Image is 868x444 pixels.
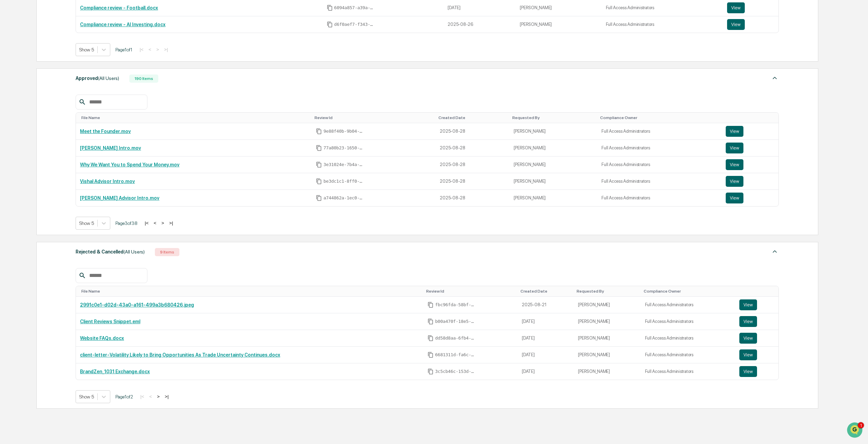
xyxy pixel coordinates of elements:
td: [DATE] [518,363,574,380]
td: [PERSON_NAME] [510,190,597,206]
a: Client Reviews Snippet.eml [80,319,140,324]
div: Rejected & Cancelled [76,247,145,256]
td: Full Access Administrators [597,140,722,157]
img: 4531339965365_218c74b014194aa58b9b_72.jpg [14,52,27,64]
a: View [739,333,774,344]
span: Copy Id [428,368,434,375]
td: [PERSON_NAME] [510,140,597,157]
td: 2025-08-28 [436,140,510,157]
div: Toggle SortBy [512,115,595,120]
td: Full Access Administrators [641,297,735,313]
span: 3e31024e-7b4a-4257-8dd0-0d4f67cfc3a6 [323,162,364,167]
span: Copy Id [428,352,434,358]
div: Toggle SortBy [577,289,638,294]
td: Full Access Administrators [641,363,735,380]
div: Toggle SortBy [520,289,571,294]
img: caret [771,74,779,82]
a: 🗄️Attestations [47,118,87,130]
button: View [726,159,743,170]
a: View [727,19,774,30]
img: 1746055101610-c473b297-6a78-478c-a979-82029cc54cd1 [14,93,19,98]
span: Page 1 of 2 [115,394,133,399]
div: Toggle SortBy [426,289,515,294]
img: 1746055101610-c473b297-6a78-478c-a979-82029cc54cd1 [7,52,19,64]
a: View [726,143,774,153]
a: Powered byPylon [48,150,82,155]
td: [PERSON_NAME] [574,363,641,380]
td: [PERSON_NAME] [574,330,641,347]
a: View [726,193,774,203]
span: 6681311d-fa6c-46ef-8736-dafa8e9a2e59 [435,352,476,358]
button: View [739,333,757,344]
div: Toggle SortBy [644,289,733,294]
td: 2025-08-28 [436,157,510,173]
div: Start new chat [31,52,112,59]
td: [PERSON_NAME] [574,313,641,330]
a: Vishal Advisor Intro.mov [80,179,135,184]
td: Full Access Administrators [602,16,723,33]
span: Copy Id [327,5,333,11]
span: Page 3 of 38 [115,220,138,226]
button: View [727,2,745,13]
span: d6f0aef7-f343-4505-99b4-bcceb9a208ab [334,22,375,27]
div: Approved [76,74,119,83]
div: Toggle SortBy [727,115,776,120]
button: View [727,19,745,30]
div: Toggle SortBy [81,115,309,120]
button: View [739,316,757,327]
span: Attestations [56,121,84,128]
iframe: Open customer support [846,422,865,440]
a: View [726,159,774,170]
span: Pylon [68,150,82,155]
div: 🔎 [7,134,12,140]
button: View [726,176,743,187]
span: Copy Id [327,21,333,28]
span: a744862a-1ec0-4846-8e37-814cd56546eb [323,195,364,201]
button: < [147,394,154,399]
span: (All Users) [124,249,145,254]
td: [PERSON_NAME] [574,297,641,313]
a: 2991c0e1-d02d-43a0-a161-499a3b680426.jpeg [80,302,194,308]
span: Copy Id [316,195,322,201]
button: >| [167,220,175,226]
button: See all [106,74,124,82]
div: Past conversations [7,76,46,81]
button: Start new chat [116,54,124,62]
td: Full Access Administrators [641,313,735,330]
button: View [739,299,757,310]
td: [PERSON_NAME] [510,123,597,140]
a: View [739,366,774,377]
span: 77a80b23-1650-4c82-b388-d4889f587fb6 [323,145,364,151]
button: > [155,394,162,399]
span: Preclearance [14,121,44,128]
button: |< [138,394,146,399]
span: fbc96fda-58bf-40ec-ad89-88c2e50fefbd [435,302,476,308]
div: Toggle SortBy [438,115,507,120]
span: Data Lookup [14,134,43,141]
img: Dave Feldman [7,86,18,97]
td: [PERSON_NAME] [574,347,641,363]
td: 2025-08-28 [436,190,510,206]
button: < [152,220,159,226]
td: 2025-08-28 [436,173,510,190]
span: be3dc1c1-8ff0-4dff-a07d-bda307a1b545 [323,179,364,184]
td: Full Access Administrators [597,190,722,206]
td: Full Access Administrators [641,330,735,347]
span: Copy Id [428,318,434,325]
span: Page 1 of 1 [115,47,132,52]
button: > [154,47,161,52]
span: Copy Id [316,128,322,134]
span: 3c5cb46c-153d-4539-96b4-e229bb33fd16 [435,369,476,374]
a: BrandZen_1031 Exchange.docx [80,369,150,374]
td: 2025-08-21 [518,297,574,313]
a: View [739,316,774,327]
span: Copy Id [428,335,434,341]
div: We're offline, we'll be back soon [31,59,96,64]
button: >| [162,47,170,52]
td: [PERSON_NAME] [510,173,597,190]
button: < [147,47,154,52]
td: [PERSON_NAME] [510,157,597,173]
img: caret [771,247,779,256]
a: View [726,176,774,187]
